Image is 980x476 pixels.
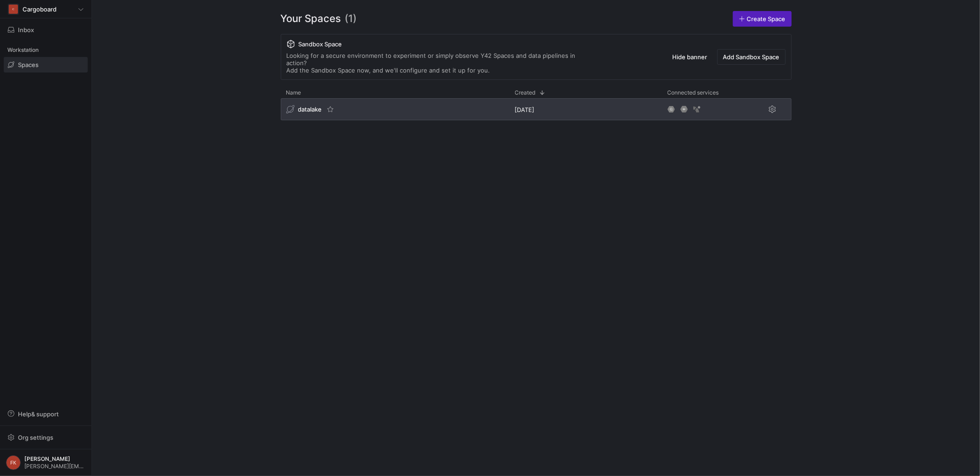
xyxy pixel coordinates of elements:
span: Create Space [747,15,786,22]
div: Press SPACE to select this row. [281,98,792,124]
div: Workstation [4,43,88,57]
span: (1) [345,11,357,27]
span: [PERSON_NAME][EMAIL_ADDRESS][PERSON_NAME][DOMAIN_NAME] [24,463,85,470]
div: C [9,5,18,14]
span: Name [286,90,301,96]
span: Created [515,90,536,96]
span: datalake [298,106,322,113]
button: Hide banner [667,49,714,65]
button: Help& support [4,406,88,422]
button: FK[PERSON_NAME][PERSON_NAME][EMAIL_ADDRESS][PERSON_NAME][DOMAIN_NAME] [4,453,88,472]
a: Create Space [733,11,792,27]
span: Hide banner [673,53,708,61]
button: Inbox [4,22,88,38]
div: FK [6,455,21,470]
span: [PERSON_NAME] [24,456,85,462]
span: Inbox [18,26,34,34]
div: Looking for a secure environment to experiment or simply observe Y42 Spaces and data pipelines in... [287,52,595,74]
span: Org settings [18,434,53,441]
span: Sandbox Space [299,40,342,48]
span: [DATE] [515,106,535,113]
span: Help & support [18,410,59,418]
span: Spaces [18,61,39,68]
a: Spaces [4,57,88,73]
button: Add Sandbox Space [717,49,786,65]
span: Add Sandbox Space [723,53,780,61]
span: Connected services [668,90,719,96]
a: Org settings [4,435,88,442]
span: Your Spaces [281,11,341,27]
button: Org settings [4,430,88,445]
span: Cargoboard [23,6,57,13]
